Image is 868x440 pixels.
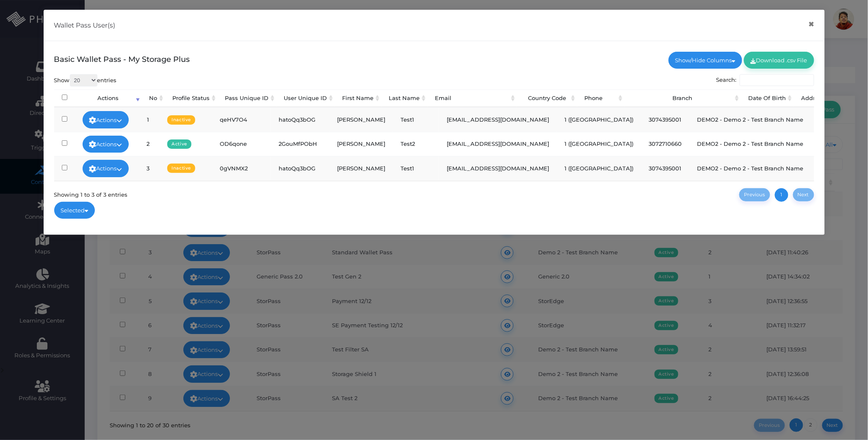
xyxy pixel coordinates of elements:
[439,107,557,131] td: [EMAIL_ADDRESS][DOMAIN_NAME]
[142,89,165,108] th: No: activate to sort column ascending
[740,74,814,86] input: Search:
[641,107,689,131] td: 3074395001
[393,132,439,156] td: Test2
[716,74,814,86] label: Search:
[218,89,276,108] th: Pass Unique ID: activate to sort column ascending
[329,132,393,156] td: [PERSON_NAME]
[83,160,129,177] a: Actions
[775,188,788,202] a: 1
[641,132,689,156] td: 3072710660
[393,156,439,180] td: Test1
[167,164,195,173] span: Inactive
[75,89,142,108] th: Actions
[276,89,335,108] th: User Unique ID: activate to sort column ascending
[577,89,625,108] th: Phone: activate to sort column ascending
[439,156,557,180] td: [EMAIL_ADDRESS][DOMAIN_NAME]
[54,74,117,86] label: Show entries
[625,89,741,108] th: Branch: activate to sort column ascending
[641,156,689,180] td: 3074395001
[557,156,641,180] td: 1 ([GEOGRAPHIC_DATA])
[271,107,329,131] td: hatoQq3bOG
[689,156,811,180] td: DEMO2 - Demo 2 - Test Branch Name
[136,132,160,156] td: 2
[439,132,557,156] td: [EMAIL_ADDRESS][DOMAIN_NAME]
[741,89,794,108] th: Date Of Birth: activate to sort column ascending
[212,107,271,131] td: qeHV7O4
[167,115,195,125] span: Inactive
[136,156,160,180] td: 3
[381,89,428,108] th: Last Name: activate to sort column ascending
[335,89,381,108] th: First Name: activate to sort column ascending
[689,132,811,156] td: DEMO2 - Demo 2 - Test Branch Name
[428,89,517,108] th: Email: activate to sort column ascending
[83,111,129,128] a: Actions
[669,52,742,69] a: Show/Hide Columns
[794,89,850,108] th: Address Line 1: activate to sort column ascending
[557,107,641,131] td: 1 ([GEOGRAPHIC_DATA])
[744,52,814,69] a: Download .csv File
[803,15,820,34] button: Close
[393,107,439,131] td: Test1
[83,136,129,153] a: Actions
[212,156,271,180] td: 0gVNMX2
[689,107,811,131] td: DEMO2 - Demo 2 - Test Branch Name
[54,202,95,219] a: Selected
[54,20,116,30] h5: Wallet Pass User(s)
[517,89,577,108] th: Country Code: activate to sort column ascending
[54,55,190,64] span: Basic Wallet Pass - My Storage Plus
[271,132,329,156] td: 2GouMfPObH
[70,74,97,86] select: Showentries
[136,107,160,131] td: 1
[329,107,393,131] td: [PERSON_NAME]
[271,156,329,180] td: hatoQq3bOG
[167,139,191,149] span: Active
[165,89,218,108] th: Profile Status: activate to sort column ascending
[329,156,393,180] td: [PERSON_NAME]
[54,187,128,199] div: Showing 1 to 3 of 3 entries
[212,132,271,156] td: OD6qone
[557,132,641,156] td: 1 ([GEOGRAPHIC_DATA])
